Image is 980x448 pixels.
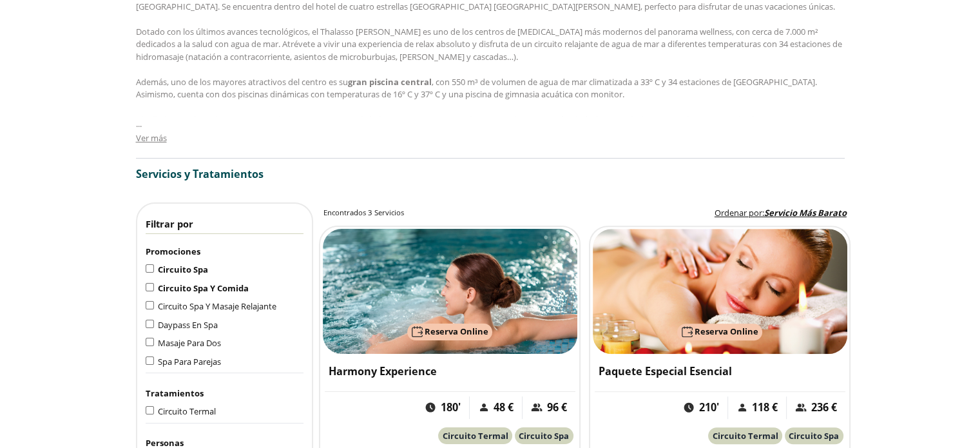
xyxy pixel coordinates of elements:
span: Circuito Spa [789,430,839,442]
span: Ordenar por [715,207,762,219]
span: Spa Para Parejas [158,356,221,367]
span: Servicio Más Barato [764,207,847,219]
span: Servicios y Tratamientos [136,167,264,181]
span: Filtrar por [146,217,193,230]
button: Reserva Online [407,324,492,340]
button: Circuito Spa [515,427,573,444]
span: 118 € [752,400,778,415]
span: Daypass En Spa [158,319,218,331]
button: Ver más [136,132,167,145]
span: Circuito Termal [713,430,778,442]
span: 48 € [494,400,514,415]
span: Circuito Spa [519,430,569,442]
span: Circuito Spa Y Masaje Relajante [158,300,276,312]
h3: Harmony Experience [329,364,571,379]
span: Ver más [136,132,167,144]
span: 210' [699,400,719,415]
h2: Encontrados 3 Servicios [323,208,404,218]
button: Reserva Online [677,324,762,340]
span: Reserva Online [425,326,488,337]
span: Promociones [146,246,200,257]
span: Circuito Termal [443,430,508,442]
span: 96 € [547,400,567,415]
strong: gran piscina central [348,76,432,88]
span: Circuito Spa Y Comida [158,282,249,294]
button: Circuito Spa [785,427,843,444]
span: Reserva Online [695,326,758,337]
span: Circuito Spa [158,264,208,275]
button: Circuito Termal [438,427,512,444]
span: ... [136,117,142,131]
label: : [715,207,847,220]
span: Masaje Para Dos [158,337,221,349]
span: 236 € [811,400,837,415]
button: Circuito Termal [708,427,782,444]
span: 180' [441,400,461,415]
h3: Paquete Especial Esencial [599,364,841,379]
span: Circuito Termal [158,405,216,417]
span: Tratamientos [146,387,204,399]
